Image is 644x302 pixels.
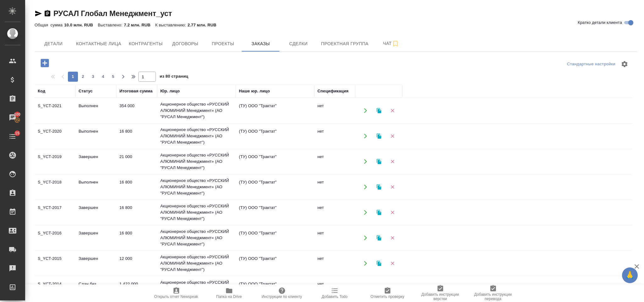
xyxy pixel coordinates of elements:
[10,111,25,118] span: 100
[471,292,516,301] span: Добавить инструкции перевода
[155,23,188,27] p: К выставлению:
[236,278,314,300] td: (ТУ) ООО "Трактат"
[386,257,399,270] button: Удалить
[386,283,399,295] button: Удалить
[372,257,385,270] button: Клонировать
[386,130,399,143] button: Удалить
[35,278,75,300] td: S_YCT-2014
[376,40,406,47] span: Чат
[283,40,313,48] span: Сделки
[418,292,463,301] span: Добавить инструкции верстки
[314,176,355,198] td: нет
[157,124,236,149] td: Акционерное общество «РУССКИЙ АЛЮМИНИЙ Менеджмент» (АО "РУСАЛ Менеджмент")
[116,125,157,147] td: 16 800
[2,110,24,125] a: 100
[88,74,98,80] span: 3
[372,181,385,194] button: Клонировать
[116,252,157,274] td: 12 000
[359,206,372,219] button: Открыть
[116,278,157,300] td: 1 422 000
[129,40,163,48] span: Контрагенты
[372,232,385,244] button: Клонировать
[386,104,399,117] button: Удалить
[35,10,42,17] button: Скопировать ссылку для ЯМессенджера
[359,283,372,295] button: Открыть
[2,129,24,144] a: 15
[371,294,404,299] span: Отметить проверку
[208,40,238,48] span: Проекты
[53,9,172,18] a: РУСАЛ Глобал Менеджмент_уст
[160,73,188,82] span: из 80 страниц
[157,251,236,276] td: Акционерное общество «РУССКИЙ АЛЮМИНИЙ Менеджмент» (АО "РУСАЛ Менеджмент")
[359,257,372,270] button: Открыть
[157,98,236,123] td: Акционерное общество «РУССКИЙ АЛЮМИНИЙ Менеджмент» (АО "РУСАЛ Менеджмент")
[467,284,520,302] button: Добавить инструкции перевода
[35,23,64,27] p: Общая сумма
[317,88,349,94] div: Спецификация
[236,125,314,147] td: (ТУ) ООО "Трактат"
[314,201,355,223] td: нет
[359,181,372,194] button: Открыть
[372,155,385,168] button: Клонировать
[76,40,121,48] span: Контактные лица
[124,23,155,27] p: 7.2 млн. RUB
[245,40,276,48] span: Заказы
[386,232,399,244] button: Удалить
[188,23,221,27] p: 2.77 млн. RUB
[157,149,236,174] td: Акционерное общество «РУССКИЙ АЛЮМИНИЙ Менеджмент» (АО "РУСАЛ Менеджмент")
[321,40,368,48] span: Проектная группа
[372,283,385,295] button: Клонировать
[98,74,108,80] span: 4
[236,227,314,249] td: (ТУ) ООО "Трактат"
[119,88,152,94] div: Итоговая сумма
[75,278,116,300] td: Сдан без статистики
[35,252,75,274] td: S_YCT-2015
[314,278,355,300] td: нет
[236,176,314,198] td: (ТУ) ООО "Трактат"
[75,125,116,147] td: Выполнен
[75,176,116,198] td: Выполнен
[44,10,51,17] button: Скопировать ссылку
[314,125,355,147] td: нет
[38,88,45,94] div: Код
[79,88,93,94] div: Статус
[116,100,157,122] td: 354 000
[98,23,124,27] p: Выставлено:
[236,252,314,274] td: (ТУ) ООО "Трактат"
[35,201,75,223] td: S_YCT-2017
[386,206,399,219] button: Удалить
[116,201,157,223] td: 16 800
[617,57,632,72] span: Настроить таблицу
[75,227,116,249] td: Завершен
[359,104,372,117] button: Открыть
[64,23,98,27] p: 10.0 млн. RUB
[372,206,385,219] button: Клонировать
[308,284,361,302] button: Добавить Todo
[578,19,622,26] span: Кратко детали клиента
[75,151,116,173] td: Завершен
[256,284,308,302] button: Инструкции по клиенту
[35,227,75,249] td: S_YCT-2016
[314,100,355,122] td: нет
[116,176,157,198] td: 16 800
[108,74,118,80] span: 5
[35,100,75,122] td: S_YCT-2021
[157,200,236,225] td: Акционерное общество «РУССКИЙ АЛЮМИНИЙ Менеджмент» (АО "РУСАЛ Менеджмент")
[625,269,635,282] span: 🙏
[35,176,75,198] td: S_YCT-2018
[75,100,116,122] td: Выполнен
[38,40,69,48] span: Детали
[359,130,372,143] button: Открыть
[565,59,617,69] div: split button
[216,294,242,299] span: Папка на Drive
[35,125,75,147] td: S_YCT-2020
[236,151,314,173] td: (ТУ) ООО "Трактат"
[170,40,200,48] span: Договоры
[372,130,385,143] button: Клонировать
[160,88,180,94] div: Юр. лицо
[314,227,355,249] td: нет
[392,40,399,47] svg: Подписаться
[78,74,88,80] span: 2
[261,294,302,299] span: Инструкции по клиенту
[78,72,88,82] button: 2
